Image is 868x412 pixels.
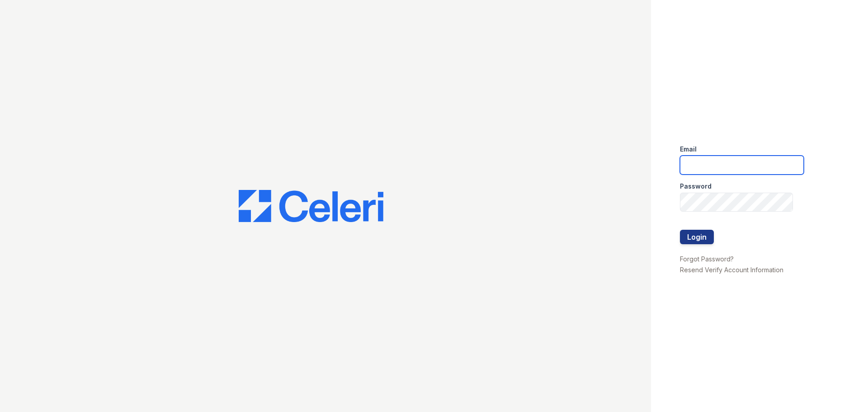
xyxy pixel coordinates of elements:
label: Email [680,145,697,154]
img: CE_Logo_Blue-a8612792a0a2168367f1c8372b55b34899dd931a85d93a1a3d3e32e68fde9ad4.png [239,190,383,223]
a: Forgot Password? [680,255,734,263]
label: Password [680,182,712,191]
button: Login [680,230,714,244]
a: Resend Verify Account Information [680,266,783,274]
